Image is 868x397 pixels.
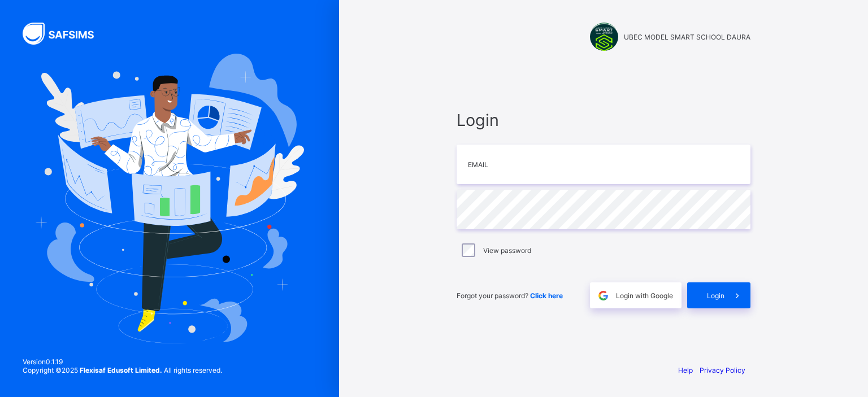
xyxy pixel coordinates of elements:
[483,246,531,255] label: View password
[616,291,673,300] span: Login with Google
[23,23,107,45] img: SAFSIMS Logo
[457,291,563,300] span: Forgot your password?
[457,110,750,130] span: Login
[23,357,222,366] span: Version 0.1.19
[597,289,610,302] img: google.396cfc9801f0270233282035f929180a.svg
[678,366,693,374] a: Help
[23,366,222,374] span: Copyright © 2025 All rights reserved.
[700,366,745,374] a: Privacy Policy
[35,54,304,343] img: Hero Image
[80,366,162,374] strong: Flexisaf Edusoft Limited.
[707,291,724,300] span: Login
[530,291,563,300] a: Click here
[624,33,750,41] span: UBEC MODEL SMART SCHOOL DAURA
